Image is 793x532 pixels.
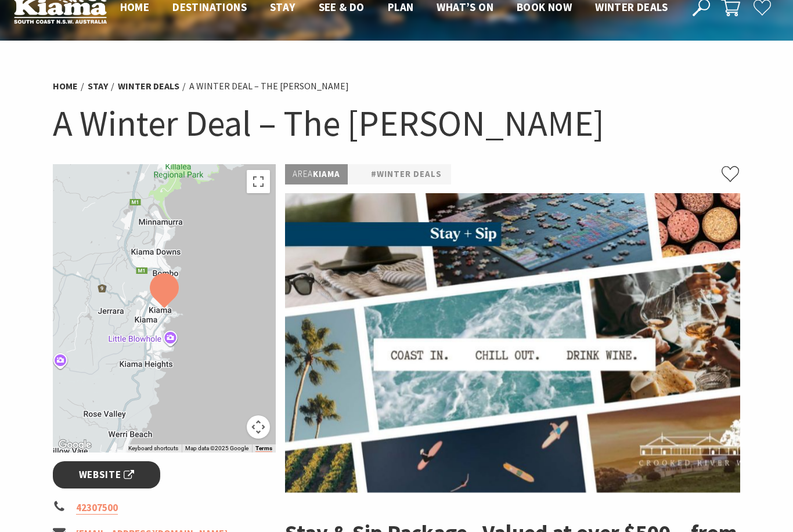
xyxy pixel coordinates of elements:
[79,467,135,483] span: Website
[53,100,740,147] h1: A Winter Deal – The [PERSON_NAME]
[285,164,348,184] p: Kiama
[247,170,270,193] button: Toggle fullscreen view
[247,415,270,439] button: Map camera controls
[185,445,248,451] span: Map data ©2025 Google
[189,79,349,94] li: A Winter Deal – The [PERSON_NAME]
[56,437,94,453] img: Google
[128,444,178,453] button: Keyboard shortcuts
[371,167,442,182] a: #Winter Deals
[53,461,160,488] a: Website
[56,437,94,453] a: Click to see this area on Google Maps
[53,80,78,92] a: Home
[255,445,272,452] a: Terms (opens in new tab)
[118,80,179,92] a: Winter Deals
[76,501,118,515] a: 42307500
[88,80,108,92] a: Stay
[293,168,313,179] span: Area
